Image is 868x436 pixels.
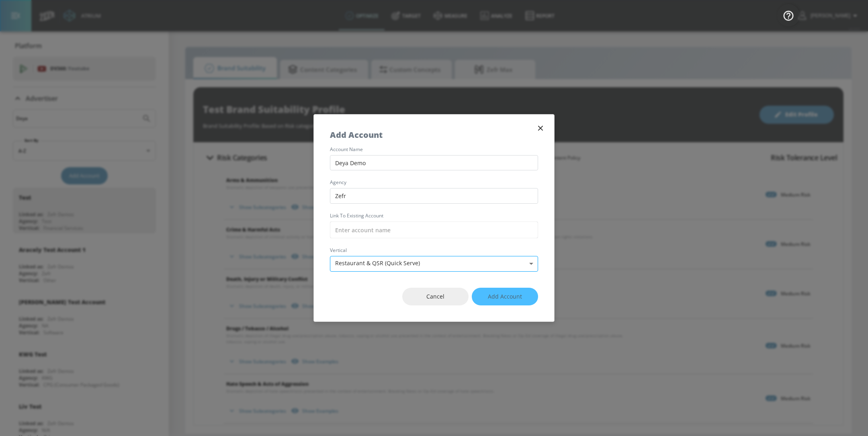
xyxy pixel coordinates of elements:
h5: Add Account [330,131,383,139]
button: Cancel [402,288,469,306]
div: Restaurant & QSR (Quick Serve) [330,256,538,272]
button: Open Resource Center [777,4,800,27]
span: Cancel [418,292,452,302]
label: Link to Existing Account [330,213,538,218]
label: account name [330,147,538,152]
label: agency [330,180,538,185]
input: Enter agency name [330,188,538,204]
input: Enter account name [330,221,538,238]
label: vertical [330,248,538,253]
input: Enter account name [330,155,538,171]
